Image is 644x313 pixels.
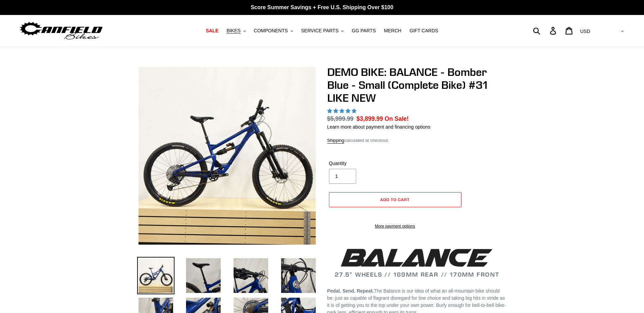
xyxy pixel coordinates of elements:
[537,23,554,38] input: Search
[406,26,442,35] a: GIFT CARDS
[223,26,249,35] button: BIKES
[327,66,507,105] h1: DEMO BIKE: BALANCE - Bomber Blue - Small (Complete Bike) #31 LIKE NEW
[327,246,507,278] h2: 27.5" WHEELS // 169MM REAR // 170MM FRONT
[356,115,383,122] span: $3,899.99
[327,108,358,114] span: 5.00 stars
[232,257,270,294] img: Load image into Gallery viewer, DEMO BIKE: BALANCE - Bomber Blue - Small (Complete Bike) #31 LIKE...
[19,20,104,42] img: Canfield Bikes
[329,223,461,229] a: More payment options
[139,67,316,245] img: DEMO BIKE: BALANCE - Bomber Blue - Small (Complete Bike) #31 LIKE NEW
[352,28,376,34] span: GG PARTS
[327,288,374,294] b: Pedal. Send. Repeat.
[385,114,409,123] span: On Sale!
[206,28,218,34] span: SALE
[226,28,240,34] span: BIKES
[254,28,288,34] span: COMPONENTS
[251,26,296,35] button: COMPONENTS
[329,192,461,207] button: Add to cart
[327,137,507,144] div: calculated at checkout.
[329,160,393,167] label: Quantity
[381,26,405,35] a: MERCH
[384,28,401,34] span: MERCH
[327,115,354,122] s: $5,999.99
[185,257,222,294] img: Load image into Gallery viewer, DEMO BIKE: BALANCE - Bomber Blue - Small (Complete Bike) #31 LIKE...
[298,26,347,35] button: SERVICE PARTS
[327,124,430,130] a: Learn more about payment and financing options
[409,28,438,34] span: GIFT CARDS
[137,257,174,294] img: Load image into Gallery viewer, DEMO BIKE: BALANCE - Bomber Blue - Small (Complete Bike) #31 LIKE...
[202,26,222,35] a: SALE
[280,257,317,294] img: Load image into Gallery viewer, DEMO BIKE: BALANCE - Bomber Blue - Small (Complete Bike) #31 LIKE...
[301,28,338,34] span: SERVICE PARTS
[380,197,410,202] span: Add to cart
[327,138,345,144] a: Shipping
[348,26,379,35] a: GG PARTS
